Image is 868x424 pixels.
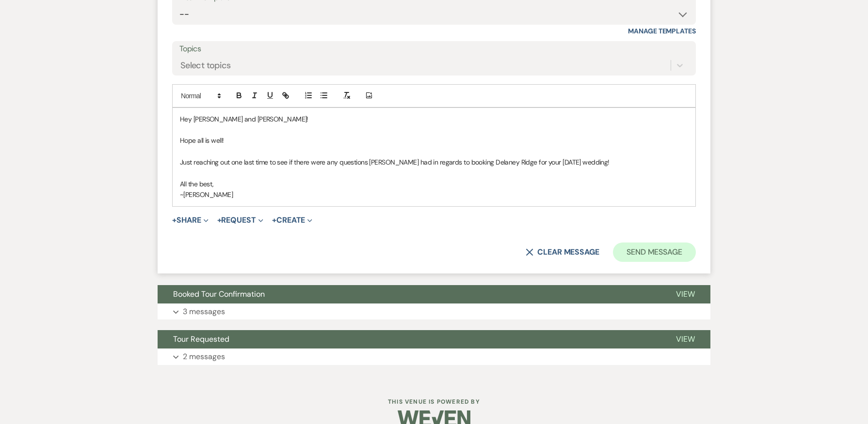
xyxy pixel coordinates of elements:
button: Tour Requested [158,330,660,348]
p: All the best, [180,179,688,189]
button: Booked Tour Confirmation [158,285,660,303]
button: Create [272,216,312,224]
button: Clear message [526,248,599,256]
button: View [660,330,710,348]
p: Hey [PERSON_NAME] and [PERSON_NAME]! [180,114,688,124]
span: Tour Requested [173,334,229,344]
span: + [172,216,177,224]
label: Topics [179,42,689,56]
span: Booked Tour Confirmation [173,289,265,299]
span: View [676,289,695,299]
p: 3 messages [183,305,225,318]
a: Manage Templates [628,27,696,35]
p: Hope all is well! [180,135,688,146]
p: ~[PERSON_NAME] [180,189,688,200]
button: 2 messages [158,348,710,365]
p: Just reaching out one last time to see if there were any questions [PERSON_NAME] had in regards t... [180,157,688,167]
p: 2 messages [183,350,225,363]
span: View [676,334,695,344]
button: 3 messages [158,303,710,320]
button: Send Message [613,242,696,262]
button: View [660,285,710,303]
span: + [272,216,276,224]
span: + [217,216,222,224]
button: Request [217,216,263,224]
div: Select topics [180,59,231,72]
button: Share [172,216,209,224]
